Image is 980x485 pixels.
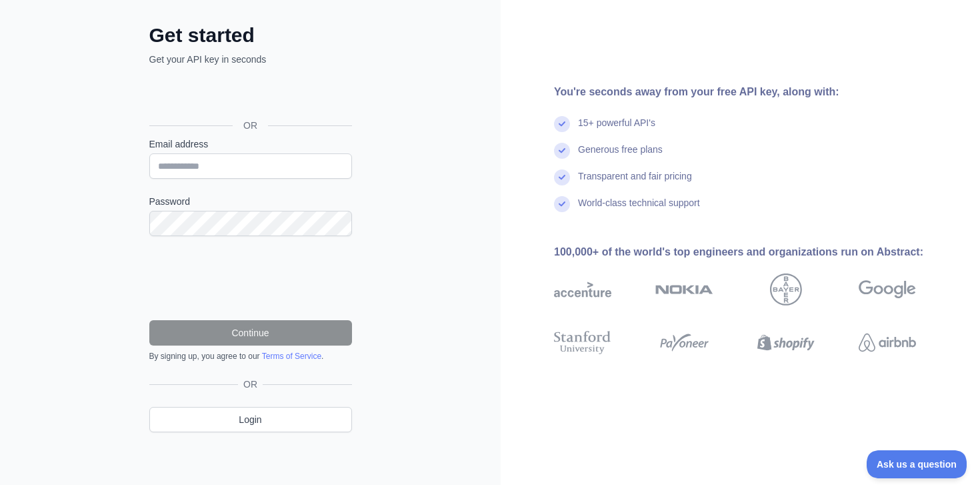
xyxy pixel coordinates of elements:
[262,352,321,361] a: Terms of Service
[233,119,268,132] span: OR
[578,196,700,223] div: World-class technical support
[578,116,655,143] div: 15+ powerful API's
[149,137,352,151] label: Email address
[554,274,611,306] img: accenture
[757,328,815,357] img: shopify
[554,196,570,212] img: check mark
[554,143,570,159] img: check mark
[554,84,959,100] div: You're seconds away from your free API key, along with:
[578,169,692,196] div: Transparent and fair pricing
[149,351,352,362] div: By signing up, you agree to our .
[554,116,570,132] img: check mark
[859,328,916,357] img: airbnb
[578,143,663,169] div: Generous free plans
[859,274,916,306] img: google
[149,53,352,66] p: Get your API key in seconds
[554,169,570,185] img: check mark
[554,328,611,357] img: stanford university
[149,23,352,47] h2: Get started
[238,378,263,391] span: OR
[770,274,802,306] img: bayer
[149,252,352,304] iframe: reCAPTCHA
[867,450,967,478] iframe: Toggle Customer Support
[149,407,352,432] a: Login
[149,81,349,110] div: Sign in with Google. Opens in new tab
[149,195,352,208] label: Password
[149,320,352,346] button: Continue
[655,328,713,357] img: payoneer
[655,274,713,306] img: nokia
[554,244,959,260] div: 100,000+ of the world's top engineers and organizations run on Abstract:
[143,81,356,110] iframe: Sign in with Google Button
